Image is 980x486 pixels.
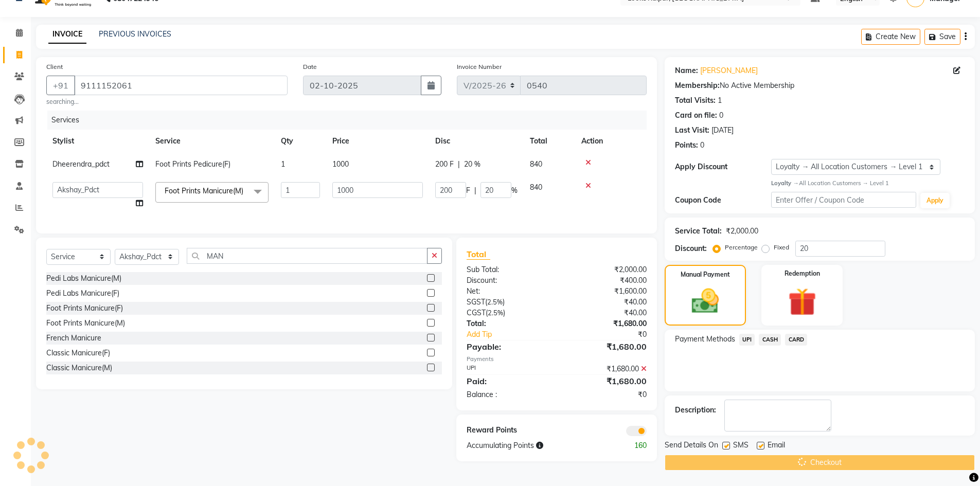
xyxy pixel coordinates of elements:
[46,97,288,106] small: searching...
[675,243,707,254] div: Discount:
[711,125,734,136] div: [DATE]
[74,76,288,95] input: Search by Name/Mobile/Email/Code
[739,334,755,346] span: UPI
[759,334,781,346] span: CASH
[155,159,230,169] span: Foot Prints Pedicure(F)
[575,130,647,153] th: Action
[675,161,772,172] div: Apply Discount
[768,440,785,453] span: Email
[683,285,727,317] img: _cash.svg
[675,80,965,91] div: No Active Membership
[557,364,654,374] div: ₹1,680.00
[467,249,490,260] span: Total
[718,95,722,106] div: 1
[46,303,123,314] div: Foot Prints Manicure(F)
[530,183,542,192] span: 840
[466,185,470,196] span: F
[46,363,112,373] div: Classic Manicure(M)
[46,318,125,329] div: Foot Prints Manicure(M)
[675,405,716,416] div: Description:
[605,440,654,451] div: 160
[557,340,654,353] div: ₹1,680.00
[459,275,557,286] div: Discount:
[149,130,275,153] th: Service
[46,288,119,299] div: Pedi Labs Manicure(F)
[771,179,798,187] strong: Loyalty →
[243,186,248,195] a: x
[785,269,820,278] label: Redemption
[435,159,454,170] span: 200 F
[459,264,557,275] div: Sub Total:
[675,125,709,136] div: Last Visit:
[459,318,557,329] div: Total:
[675,195,772,206] div: Coupon Code
[488,309,503,317] span: 2.5%
[459,340,557,353] div: Payable:
[700,140,704,151] div: 0
[457,62,502,71] label: Invoice Number
[467,355,646,364] div: Payments
[700,65,758,76] a: [PERSON_NAME]
[530,159,542,169] span: 840
[920,193,950,208] button: Apply
[557,264,654,275] div: ₹2,000.00
[924,29,960,45] button: Save
[459,364,557,374] div: UPI
[459,389,557,400] div: Balance :
[52,159,110,169] span: Dheerendra_pdct
[187,248,427,264] input: Search or Scan
[459,425,557,436] div: Reward Points
[557,286,654,297] div: ₹1,600.00
[665,440,718,453] span: Send Details On
[726,226,758,237] div: ₹2,000.00
[675,334,735,345] span: Payment Methods
[719,110,723,121] div: 0
[557,375,654,387] div: ₹1,680.00
[46,333,101,344] div: French Manicure
[675,110,717,121] div: Card on file:
[429,130,524,153] th: Disc
[46,273,121,284] div: Pedi Labs Manicure(M)
[675,226,722,237] div: Service Total:
[459,308,557,318] div: ( )
[524,130,575,153] th: Total
[511,185,518,196] span: %
[47,111,654,130] div: Services
[458,159,460,170] span: |
[557,308,654,318] div: ₹40.00
[779,284,825,319] img: _gift.svg
[459,329,573,340] a: Add Tip
[303,62,317,71] label: Date
[459,375,557,387] div: Paid:
[487,298,503,306] span: 2.5%
[557,275,654,286] div: ₹400.00
[557,389,654,400] div: ₹0
[165,186,243,195] span: Foot Prints Manicure(M)
[675,95,716,106] div: Total Visits:
[557,297,654,308] div: ₹40.00
[46,62,63,71] label: Client
[48,25,86,44] a: INVOICE
[459,297,557,308] div: ( )
[725,243,758,252] label: Percentage
[675,140,698,151] div: Points:
[771,192,916,208] input: Enter Offer / Coupon Code
[281,159,285,169] span: 1
[785,334,807,346] span: CARD
[681,270,730,279] label: Manual Payment
[332,159,349,169] span: 1000
[467,308,486,317] span: CGST
[46,348,110,358] div: Classic Manicure(F)
[573,329,654,340] div: ₹0
[99,29,171,39] a: PREVIOUS INVOICES
[771,179,965,188] div: All Location Customers → Level 1
[275,130,326,153] th: Qty
[733,440,749,453] span: SMS
[46,130,149,153] th: Stylist
[46,76,75,95] button: +91
[474,185,476,196] span: |
[467,297,485,307] span: SGST
[459,286,557,297] div: Net:
[459,440,605,451] div: Accumulating Points
[861,29,920,45] button: Create New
